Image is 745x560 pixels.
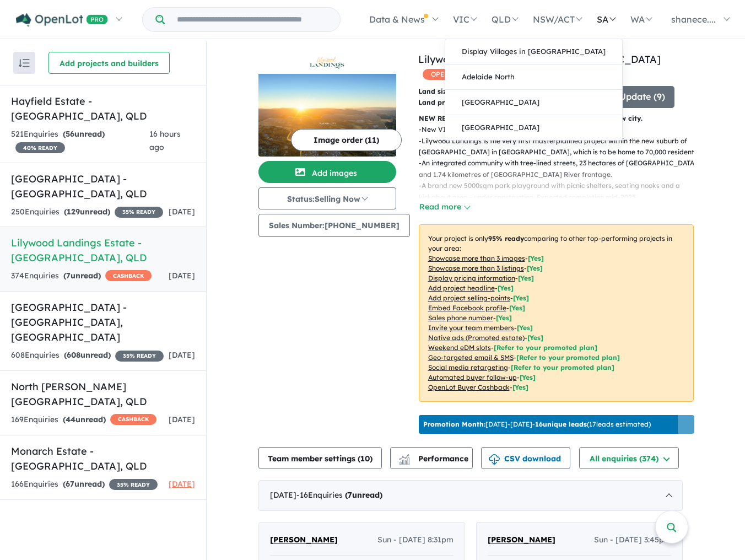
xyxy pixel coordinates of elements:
u: Automated buyer follow-up [428,373,517,381]
span: Performance [401,454,468,464]
span: [Yes] [512,383,528,391]
p: NEW RELEASE: It’s more than a new home. It’s a whole new city. [419,113,694,124]
h5: Monarch Estate - [GEOGRAPHIC_DATA] , QLD [11,444,195,473]
div: 166 Enquir ies [11,478,158,491]
span: 16 hours ago [149,129,181,152]
u: Native ads (Promoted estate) [428,333,525,342]
u: Display pricing information [428,274,515,282]
span: [ Yes ] [496,314,512,322]
span: [ Yes ] [518,274,534,282]
button: Read more [419,201,471,213]
strong: ( unread) [63,414,106,424]
strong: ( unread) [64,207,110,217]
img: Openlot PRO Logo White [16,13,108,27]
span: CASHBACK [110,414,156,425]
h5: Hayfield Estate - [GEOGRAPHIC_DATA] , QLD [11,94,195,123]
span: [ Yes ] [527,264,543,272]
img: bar-chart.svg [399,457,410,465]
button: Add images [258,161,396,183]
button: Update (9) [599,86,674,108]
span: [ Yes ] [528,254,544,262]
span: [DATE] [169,350,195,360]
b: 16 unique leads [535,420,587,428]
span: [Refer to your promoted plan] [516,353,620,362]
input: Try estate name, suburb, builder or developer [167,8,338,31]
button: Performance [390,447,473,469]
u: Social media retargeting [428,363,508,371]
p: from [418,86,591,97]
a: Lilywood Landings Estate - Lilywood LogoLilywood Landings Estate - Lilywood [258,52,396,157]
div: 169 Enquir ies [11,413,156,427]
p: start from [418,97,591,108]
a: [PERSON_NAME] [270,534,338,547]
strong: ( unread) [63,271,101,281]
button: Image order (11) [291,129,402,151]
span: 7 [66,271,71,281]
span: Sun - [DATE] 8:31pm [377,534,454,547]
u: Showcase more than 3 listings [428,264,524,272]
a: [PERSON_NAME] [488,534,555,547]
div: 374 Enquir ies [11,270,152,283]
a: Lilywood Landings Estate - [GEOGRAPHIC_DATA] [418,53,661,66]
p: - Lilywood Landings is the very first masterplanned project within the new suburb of [GEOGRAPHIC_... [419,136,703,158]
a: [GEOGRAPHIC_DATA] [445,90,622,115]
button: Sales Number:[PHONE_NUMBER] [258,214,410,237]
button: CSV download [481,447,570,469]
span: [DATE] [169,479,195,489]
span: 35 % READY [109,479,158,490]
span: 40 % READY [15,142,65,153]
a: Display Villages in [GEOGRAPHIC_DATA] [445,39,622,64]
span: [ Yes ] [509,304,525,312]
u: Showcase more than 3 images [428,254,525,262]
span: 129 [67,207,80,217]
button: Add projects and builders [48,52,170,74]
span: [DATE] [169,271,195,281]
span: 10 [360,454,370,464]
span: 608 [67,350,80,360]
b: Land prices [418,98,458,106]
span: 35 % READY [115,207,163,218]
img: Lilywood Landings Estate - Lilywood [258,74,396,157]
b: 95 % ready [488,234,524,243]
span: 7 [348,490,352,500]
strong: ( unread) [345,490,382,500]
button: All enquiries (374) [579,447,679,469]
strong: ( unread) [64,350,111,360]
span: 56 [66,129,74,139]
span: [ Yes ] [498,284,514,292]
span: [ Yes ] [513,294,529,302]
strong: ( unread) [63,479,105,489]
img: sort.svg [19,59,30,67]
u: OpenLot Buyer Cashback [428,383,510,391]
span: [Yes] [520,373,536,381]
span: 44 [66,414,75,424]
b: Land sizes [418,87,454,95]
b: Promotion Month: [423,420,485,428]
img: line-chart.svg [399,454,409,460]
span: [DATE] [169,207,195,217]
span: shanece.... [671,14,716,25]
p: Your project is only comparing to other top-performing projects in your area: - - - - - - - - - -... [419,224,694,402]
a: [GEOGRAPHIC_DATA] [445,115,622,140]
p: - New VIP Release Coming Soon - Register your interest [DATE]! [419,124,703,135]
a: Adelaide North [445,64,622,90]
span: Sun - [DATE] 3:45pm [594,534,671,547]
u: Weekend eDM slots [428,343,491,352]
img: download icon [489,454,500,465]
u: Add project selling-points [428,294,510,302]
p: [DATE] - [DATE] - ( 17 leads estimated) [423,419,651,429]
button: Status:Selling Now [258,187,396,209]
div: [DATE] [258,480,683,511]
strong: ( unread) [63,129,105,139]
span: [Refer to your promoted plan] [494,343,597,352]
span: [PERSON_NAME] [270,535,338,545]
img: Lilywood Landings Estate - Lilywood Logo [263,56,392,69]
span: [DATE] [169,414,195,424]
span: - 16 Enquir ies [296,490,382,500]
div: 521 Enquir ies [11,128,149,154]
div: 250 Enquir ies [11,206,163,219]
span: [ Yes ] [517,324,533,332]
p: - An integrated community with tree-lined streets, 23 hectares of [GEOGRAPHIC_DATA] and 1.74 kilo... [419,158,703,180]
h5: North [PERSON_NAME][GEOGRAPHIC_DATA] , QLD [11,379,195,409]
span: [PERSON_NAME] [488,535,555,545]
